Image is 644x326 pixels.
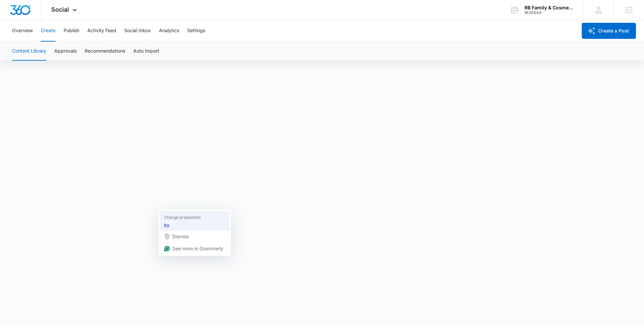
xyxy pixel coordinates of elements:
button: Recommendations [85,42,125,61]
button: Create a Post [582,23,636,39]
button: Social Inbox [124,20,151,42]
button: Create [41,20,56,42]
button: Activity Feed [87,20,116,42]
button: Content Library [12,42,46,61]
div: account id [525,10,573,15]
button: Analytics [159,20,179,42]
button: Auto Import [133,42,159,61]
button: Publish [64,20,79,42]
button: Settings [187,20,205,42]
button: Overview [12,20,33,42]
button: Approvals [54,42,77,61]
div: account name [525,5,573,10]
span: Social [51,6,69,13]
